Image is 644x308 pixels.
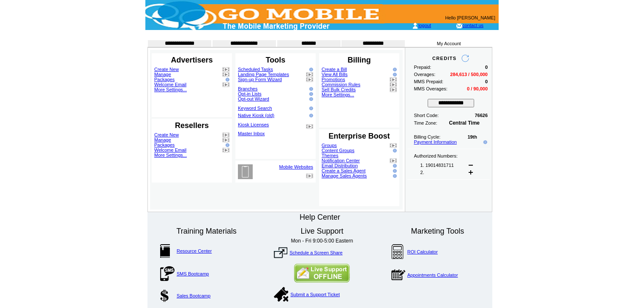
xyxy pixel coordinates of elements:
[322,87,356,92] a: Sell Bulk Credits
[290,292,340,297] a: Submit a Support Ticket
[391,244,404,259] img: Calculator.png
[154,87,187,92] a: More Settings...
[390,87,397,92] img: video.png
[238,67,273,72] a: Scheduled Tasks
[390,77,397,82] img: video.png
[175,121,209,130] span: Resellers
[222,72,229,77] img: video.png
[238,164,253,179] img: mobile-websites.png
[238,86,257,91] a: Branches
[418,23,431,28] a: logout
[238,96,269,101] a: Opt-out Wizard
[222,82,229,87] img: video.png
[307,68,313,71] img: help.gif
[291,238,353,244] span: Mon - Fri 9:00-5:00 Eastern
[485,65,488,70] span: 0
[300,227,343,235] span: Live Support
[391,149,397,153] img: help.gif
[456,22,462,29] img: contact_us_icon.gif
[414,139,457,144] a: Payment Information
[238,131,265,136] a: Master Inbox
[266,56,286,64] span: Tools
[306,77,313,82] img: video.png
[411,227,464,235] span: Marketing Tools
[322,148,355,153] a: Content Groups
[307,92,313,96] img: help.gif
[462,23,483,28] a: contact us
[407,273,458,278] a: Appointments Calculator
[475,113,488,118] span: 76626
[432,56,457,61] span: CREDITS
[177,293,210,298] a: Sales Bootcamp
[306,72,313,77] img: video.png
[160,289,170,302] img: SalesBootcamp.png
[437,41,461,46] span: My Account
[414,134,440,139] span: Billing Cycle:
[154,147,186,153] a: Welcome Email
[154,82,186,87] a: Welcome Email
[222,133,229,137] img: video.png
[414,65,431,70] span: Prepaid:
[279,164,314,169] a: Mobile Websites
[238,91,262,96] a: Opt-in Lists
[306,124,313,129] img: video.png
[160,266,175,281] img: SMSBootcamp.png
[160,244,170,258] img: ResourceCenter.png
[467,86,488,91] span: 0 / 90,000
[177,271,209,276] a: SMS Bootcamp
[322,153,338,158] a: Themes
[154,77,175,82] a: Packages
[467,134,477,139] span: 19th
[414,113,439,118] span: Short Code:
[224,78,229,82] img: help.gif
[238,77,282,82] a: Sign-up Form Wizard
[391,164,397,168] img: help.gif
[414,79,443,84] span: MMS Prepaid:
[390,158,397,163] img: video.png
[306,174,313,178] img: video.png
[274,246,287,259] img: ScreenShare.png
[481,140,487,144] img: help.gif
[322,163,358,168] a: Email Distribution
[322,92,354,97] a: More Settings...
[177,248,212,253] a: Resource Center
[154,142,175,147] a: Packages
[391,73,397,76] img: help.gif
[222,148,229,153] img: video.png
[420,170,424,175] span: 2.
[222,67,229,72] img: video.png
[414,153,457,158] span: Authorized Numbers:
[322,143,337,148] a: Groups
[307,87,313,91] img: help.gif
[154,153,187,158] a: More Settings...
[322,72,348,77] a: View All Bills
[238,106,272,111] a: Keyword Search
[322,77,345,82] a: Promotions
[414,72,435,77] span: Overages:
[238,113,274,118] a: Native Kiosk (old)
[412,22,418,29] img: account_icon.gif
[171,56,213,64] span: Advertisers
[391,68,397,71] img: help.gif
[307,106,313,110] img: help.gif
[449,120,480,126] span: Central Time
[328,132,390,140] span: Enterprise Boost
[414,86,447,91] span: MMS Overages:
[414,120,437,125] span: Time Zone:
[390,143,397,148] img: video.png
[450,72,488,77] span: 284,613 / 500,000
[154,72,171,77] a: Manage
[322,82,360,87] a: Commission Rules
[348,56,371,64] span: Billing
[300,213,340,221] span: Help Center
[289,250,342,255] a: Schedule a Screen Share
[224,143,229,147] img: help.gif
[445,15,495,20] span: Hello [PERSON_NAME]
[154,137,171,142] a: Manage
[154,132,179,137] a: Create New
[391,174,397,178] img: help.gif
[322,67,347,72] a: Create a Bill
[274,287,288,302] img: SupportTicket.png
[222,138,229,142] img: video.png
[390,82,397,87] img: video.png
